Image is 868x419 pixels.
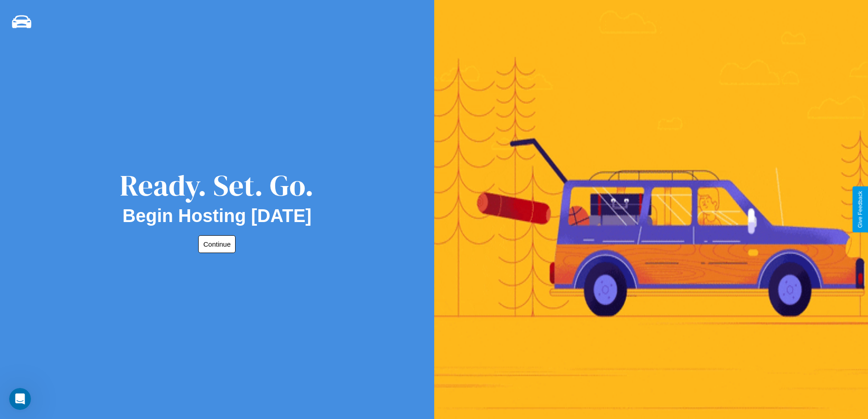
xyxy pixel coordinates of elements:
button: Continue [198,235,236,253]
iframe: Intercom live chat [9,388,31,410]
div: Ready. Set. Go. [120,165,314,206]
h2: Begin Hosting [DATE] [123,206,312,226]
div: Give Feedback [857,191,863,228]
